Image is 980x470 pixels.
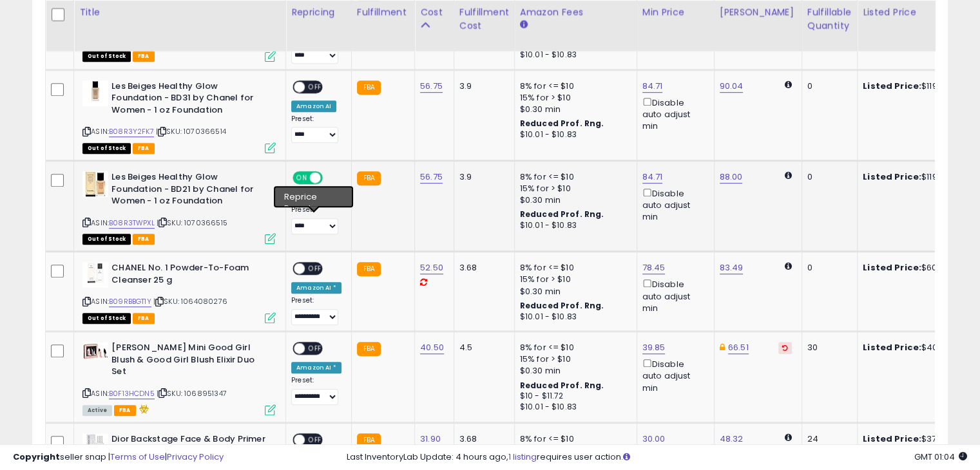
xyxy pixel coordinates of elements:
[863,80,970,92] div: $119.00
[347,451,967,464] div: Last InventoryLab Update: 4 hours ago, requires user action.
[520,353,627,365] div: 15% for > $10
[520,19,528,31] small: Amazon Fees.
[807,80,847,92] div: 0
[114,405,136,416] span: FBA
[82,80,108,106] img: 31ifX6p6yhL._SL40_.jpg
[111,262,268,289] b: CHANEL No. 1 Powder-To-Foam Cleanser 25 g
[520,209,604,220] b: Reduced Prof. Rng.
[109,388,155,399] a: B0F13HCDN5
[291,362,341,373] div: Amazon AI *
[109,296,151,307] a: B09RBBGT1Y
[863,342,970,353] div: $40.00
[459,342,504,353] div: 4.5
[520,274,627,285] div: 15% for > $10
[720,261,744,274] a: 83.49
[136,404,149,413] i: hazardous material
[82,171,276,243] div: ASIN:
[807,342,847,353] div: 30
[420,171,443,183] a: 56.75
[82,342,108,360] img: 41iIVoZwWBL._SL40_.jpg
[807,6,852,33] div: Fulfillable Quantity
[520,262,627,274] div: 8% for <= $10
[133,234,155,245] span: FBA
[807,171,847,183] div: 0
[520,300,604,311] b: Reduced Prof. Rng.
[82,342,276,414] div: ASIN:
[13,451,224,464] div: seller snap | |
[111,342,268,381] b: [PERSON_NAME] Mini Good Girl Blush & Good Girl Blush Elixir Duo Set
[459,262,504,274] div: 3.68
[109,126,154,137] a: B08R3Y2FK7
[157,218,227,228] span: | SKU: 1070366515
[111,171,268,211] b: Les Beiges Healthy Glow Foundation - BD21 by Chanel for Women - 1 oz Foundation
[520,402,627,413] div: $10.01 - $10.83
[133,313,155,324] span: FBA
[167,451,224,463] a: Privacy Policy
[82,171,108,197] img: 41D3kY4QuvL._SL40_.jpg
[508,451,537,463] a: 1 listing
[520,183,627,194] div: 15% for > $10
[520,391,627,402] div: $10 - $11.72
[420,80,443,93] a: 56.75
[357,342,381,356] small: FBA
[863,171,921,183] b: Listed Price:
[720,80,744,93] a: 90.04
[291,191,336,203] div: Amazon AI
[520,104,627,115] div: $0.30 min
[642,186,704,223] div: Disable auto adjust min
[111,80,268,120] b: Les Beiges Healthy Glow Foundation - BD31 by Chanel for Women - 1 oz Foundation
[420,6,448,19] div: Cost
[863,6,974,19] div: Listed Price
[133,143,155,154] span: FBA
[291,205,341,234] div: Preset:
[728,341,749,354] a: 66.51
[720,6,796,19] div: [PERSON_NAME]
[520,380,604,391] b: Reduced Prof. Rng.
[520,6,631,19] div: Amazon Fees
[863,341,921,353] b: Listed Price:
[520,80,627,92] div: 8% for <= $10
[459,171,504,183] div: 3.9
[642,171,663,183] a: 84.71
[520,365,627,377] div: $0.30 min
[642,80,663,93] a: 84.71
[520,194,627,206] div: $0.30 min
[520,50,627,61] div: $10.01 - $10.83
[642,277,704,314] div: Disable auto adjust min
[110,451,165,463] a: Terms of Use
[82,234,131,245] span: All listings that are currently out of stock and unavailable for purchase on Amazon
[807,262,847,274] div: 0
[291,100,336,112] div: Amazon AI
[291,376,341,405] div: Preset:
[357,6,409,19] div: Fulfillment
[82,80,276,152] div: ASIN:
[82,262,276,322] div: ASIN:
[520,286,627,297] div: $0.30 min
[305,81,325,92] span: OFF
[13,451,60,463] strong: Copyright
[82,1,276,61] div: ASIN:
[642,341,666,354] a: 39.85
[82,51,131,62] span: All listings that are currently out of stock and unavailable for purchase on Amazon
[863,171,970,183] div: $119.00
[863,80,921,92] b: Listed Price:
[79,6,280,19] div: Title
[520,171,627,183] div: 8% for <= $10
[82,313,131,324] span: All listings that are currently out of stock and unavailable for purchase on Amazon
[520,129,627,140] div: $10.01 - $10.83
[305,343,325,354] span: OFF
[459,80,504,92] div: 3.9
[642,357,704,394] div: Disable auto adjust min
[520,312,627,323] div: $10.01 - $10.83
[720,171,743,183] a: 88.00
[357,262,381,276] small: FBA
[133,51,155,62] span: FBA
[357,80,381,95] small: FBA
[520,118,604,129] b: Reduced Prof. Rng.
[357,171,381,185] small: FBA
[459,6,509,33] div: Fulfillment Cost
[420,261,443,274] a: 52.50
[291,115,341,144] div: Preset:
[520,342,627,353] div: 8% for <= $10
[156,126,226,136] span: | SKU: 1070366514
